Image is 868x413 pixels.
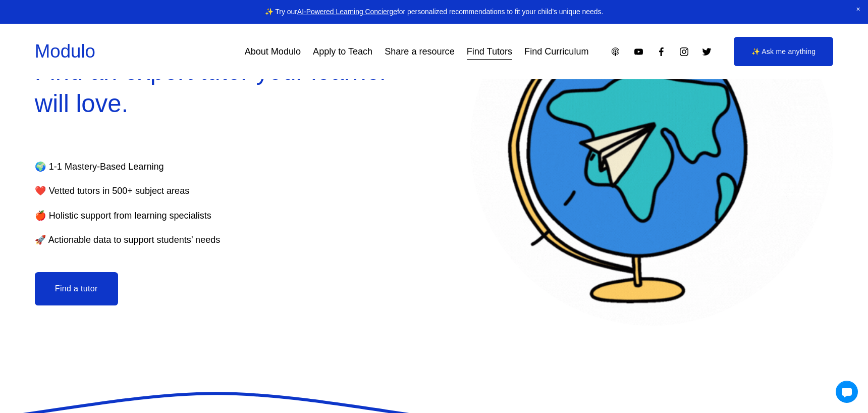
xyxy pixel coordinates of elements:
[35,55,398,120] h2: Find an expert tutor your learner will love.
[679,46,689,57] a: Instagram
[385,42,454,61] a: Share a resource
[35,272,118,305] button: Find a tutor
[467,42,512,61] a: Find Tutors
[35,183,364,199] p: ❤️ Vetted tutors in 500+ subject areas
[245,42,301,61] a: About Modulo
[610,46,621,57] a: Apple Podcasts
[35,232,364,248] p: 🚀 Actionable data to support students’ needs
[297,8,397,16] a: AI-Powered Learning Concierge
[313,42,372,61] a: Apply to Teach
[656,46,667,57] a: Facebook
[701,46,712,57] a: Twitter
[734,37,833,66] a: ✨ Ask me anything
[35,208,364,224] p: 🍎 Holistic support from learning specialists
[35,159,364,175] p: 🌍 1-1 Mastery-Based Learning
[524,42,588,61] a: Find Curriculum
[35,41,95,62] a: Modulo
[633,46,644,57] a: YouTube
